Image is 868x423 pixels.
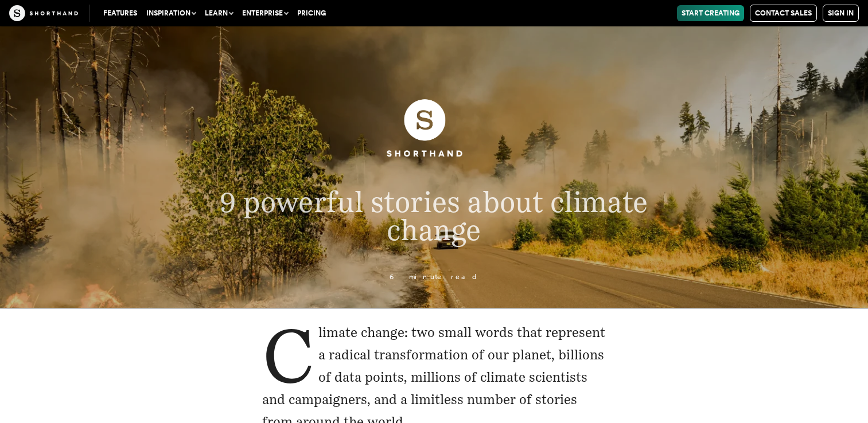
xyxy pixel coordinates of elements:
[823,5,859,22] a: Sign in
[99,5,142,21] a: Features
[750,5,817,22] a: Contact Sales
[220,184,648,246] span: 9 powerful stories about climate change
[677,5,744,21] a: Start Creating
[293,5,330,21] a: Pricing
[142,5,200,21] button: Inspiration
[9,5,78,21] img: The Craft
[238,5,293,21] button: Enterprise
[145,273,723,281] p: 6 minute read
[200,5,238,21] button: Learn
